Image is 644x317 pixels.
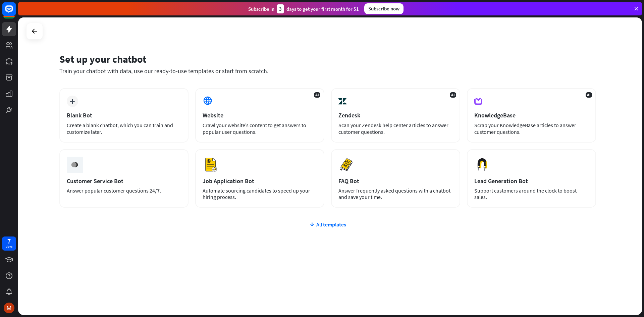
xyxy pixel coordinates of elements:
[2,236,16,251] a: 7 days
[7,238,11,244] div: 7
[248,4,359,13] div: Subscribe in days to get your first month for $1
[364,3,404,14] div: Subscribe now
[6,244,12,249] div: days
[277,4,284,13] div: 3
